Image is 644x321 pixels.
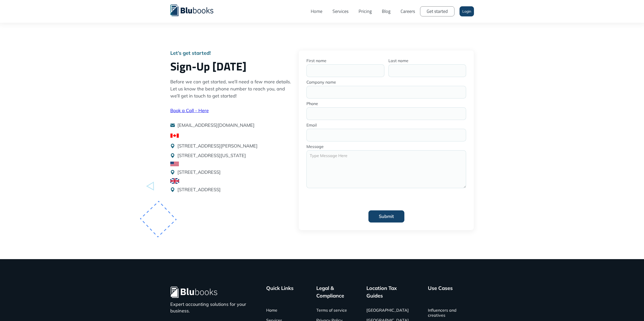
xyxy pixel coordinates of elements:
div: Use Cases ‍ [428,284,453,300]
a: Book a Call - Here [170,108,209,113]
label: Company name [306,80,466,85]
a: Services [327,4,354,19]
p: [STREET_ADDRESS] [177,169,221,176]
a: home [170,4,221,16]
label: Last name [388,58,466,63]
div: Location Tax Guides [366,284,414,300]
h1: Sign-Up [DATE] [170,59,294,73]
p: [STREET_ADDRESS] [177,186,221,193]
p: Before we can get started, we’ll need a few more details. Let us know the best phone number to re... [170,78,294,100]
a: Terms of service [316,305,347,315]
a: Home [266,305,277,315]
a: Get started [420,6,454,16]
a: Pricing [354,4,377,19]
a: Influencers and creatives [428,305,459,320]
a: [GEOGRAPHIC_DATA] [366,305,409,315]
label: Phone [306,101,466,106]
a: Home [306,4,327,19]
p: Expert accounting solutions for your business. [170,301,252,314]
div: Quick Links ‍ [266,284,294,300]
label: Email [306,122,466,128]
a: Careers [396,4,420,19]
label: Message [306,144,466,149]
p: [STREET_ADDRESS][PERSON_NAME] [177,142,258,150]
div: Let’s get started! [170,51,294,56]
a: Blog [377,4,396,19]
iframe: reCAPTCHA [361,191,414,205]
a: Login [460,6,474,16]
input: Submit [368,210,404,223]
label: First name [306,58,384,63]
p: [EMAIL_ADDRESS][DOMAIN_NAME] [177,122,255,129]
div: Legal & Compliance [316,284,352,300]
p: [STREET_ADDRESS][US_STATE] [177,152,246,159]
form: Get started [306,58,466,223]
